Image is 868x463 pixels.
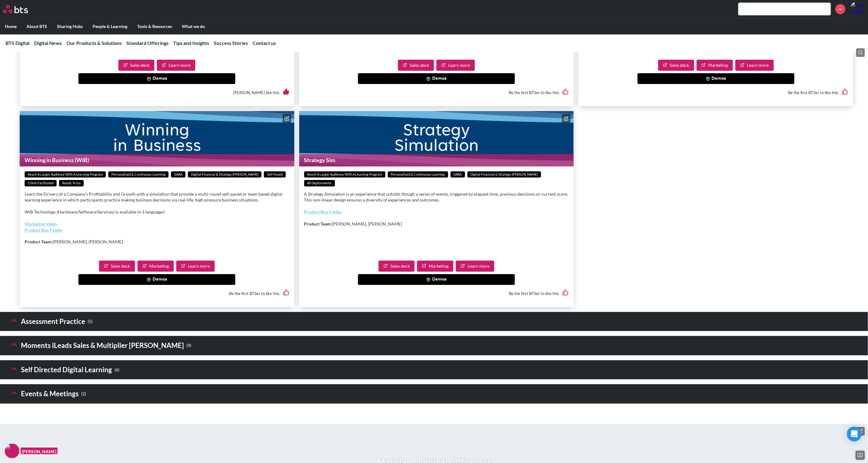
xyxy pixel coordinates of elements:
[137,261,174,272] a: Marketing
[283,114,291,123] button: Edit content
[21,448,58,455] figcaption: [PERSON_NAME]
[25,209,289,215] p: WiB Technology (Hardware/Software/Services) is available in 3 languages!
[81,390,86,398] small: ( 2 )
[34,40,62,46] a: Digital News
[188,171,261,178] span: Digital financial & Strategy [PERSON_NAME]
[25,171,106,178] span: Reach a Larger Audience With a Learning Program
[118,60,154,71] a: Sales deck
[658,60,694,71] a: Sales deck
[25,221,57,226] a: Marketing Video
[177,18,210,34] label: What we do
[417,261,453,272] a: Marketing
[10,315,93,328] h3: Assessment Practice
[78,274,235,285] button: Demos
[6,40,30,46] a: BTS Digital
[456,261,494,272] a: Learn more
[638,73,794,84] button: Demos
[304,285,569,302] div: Be the first BTSer to like this.
[3,5,39,13] a: Go home
[735,60,774,71] a: Learn more
[847,427,862,441] div: Open Intercom Messenger
[25,285,289,302] div: Be the first BTSer to like this.
[25,191,289,203] p: Learn the Drivers of a Company’s Profitability and Growth with a simulation that provide a multi-...
[88,317,93,326] small: ( 5 )
[451,171,465,178] span: SABA
[304,221,332,226] strong: Product Team:
[10,363,119,377] h3: Self Directed Digital Learning
[304,171,385,178] span: Reach a Larger Audience With a Learning Program
[176,261,215,272] a: Learn more
[25,180,57,186] span: Client facilitated
[22,18,52,34] label: About BTS
[78,73,235,84] button: Demos
[52,18,88,34] label: Sharing Hubs
[398,60,434,71] a: Sales deck
[253,40,276,46] a: Contact us
[173,40,209,46] a: Tips and Insights
[5,444,19,458] img: F
[583,84,848,101] div: Be the first BTSer to like this.
[358,73,515,84] button: Demos
[436,60,475,71] a: Learn more
[99,261,135,272] a: Sales deck
[264,171,286,178] span: Self paced
[10,387,86,401] h3: Events & Meetings
[66,40,122,46] a: Our Products & Solutions
[171,171,185,178] span: SABA
[835,4,846,14] a: +
[299,154,574,166] h1: Strategy Sim
[25,84,289,101] div: [PERSON_NAME] like this.
[186,341,191,350] small: ( 9 )
[304,221,569,227] p: [PERSON_NAME], [PERSON_NAME]
[214,40,248,46] a: Success Stories
[157,60,195,71] a: Learn more
[468,171,541,178] span: Digital financial & Strategy [PERSON_NAME]
[88,18,132,34] label: People & Learning
[10,339,191,352] h3: Moments iLeads Sales & Multiplier [PERSON_NAME]
[358,274,515,285] button: Demos
[562,114,571,123] button: Edit content
[3,5,28,13] img: BTS Logo
[25,239,289,245] p: [PERSON_NAME], [PERSON_NAME]
[20,154,294,166] h1: Winning in Business (WiB)
[108,171,169,178] span: Personalized & Continuous Learning
[850,2,865,16] a: Profile
[304,180,335,186] span: All deployments
[388,171,448,178] span: Personalized & Continuous Learning
[379,261,415,272] a: Sales deck
[850,2,865,16] img: Tom Sjögren
[304,84,569,101] div: Be the first BTSer to like this.
[132,18,177,34] label: Tools & Resources
[304,209,342,214] a: Product Box Folder
[126,40,169,46] a: Standard Offerings
[697,60,733,71] a: Marketing
[59,180,84,186] span: Ready to go
[114,366,119,374] small: ( 6 )
[25,227,62,233] a: Product Box Folder
[304,191,569,203] p: A Strategy Simulation is an experience that unfolds though a series of events, triggered by elaps...
[25,239,53,244] strong: Product Team:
